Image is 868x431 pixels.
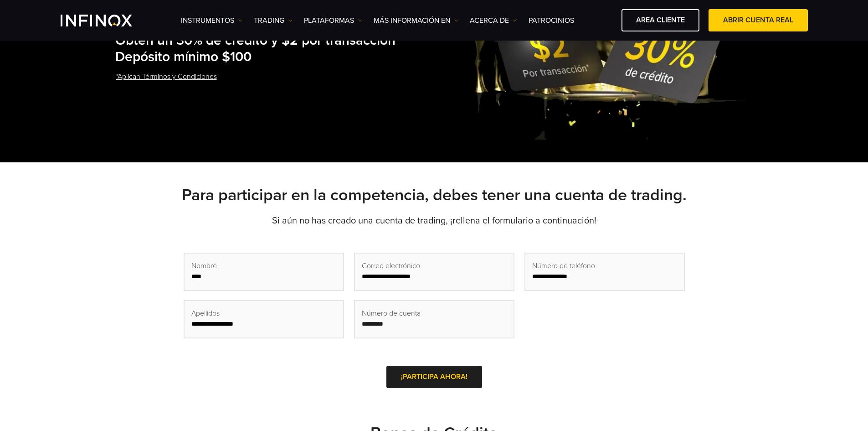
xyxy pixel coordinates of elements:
[191,260,217,271] span: Nombre
[386,366,482,388] a: ¡PARTICIPA AHORA!
[191,308,220,319] span: Apellidos
[254,15,293,26] a: TRADING
[470,15,517,26] a: ACERCA DE
[304,15,362,26] a: PLATAFORMAS
[115,32,440,66] h2: Obtén un 30% de crédito y $2 por transacción* Depósito mínimo $100
[362,260,420,271] span: Correo electrónico
[115,214,753,227] p: Si aún no has creado una cuenta de trading, ¡rellena el formulario a continuación!
[182,185,687,205] strong: Para participar en la competencia, debes tener una cuenta de trading.
[374,15,458,26] a: Más información en
[181,15,242,26] a: Instrumentos
[709,9,808,31] a: ABRIR CUENTA REAL
[532,260,595,271] span: Número de teléfono
[621,9,699,31] a: AREA CLIENTE
[529,15,574,26] a: Patrocinios
[61,15,154,26] a: INFINOX Logo
[115,66,218,88] a: *Aplican Términos y Condiciones
[362,308,421,319] span: Número de cuenta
